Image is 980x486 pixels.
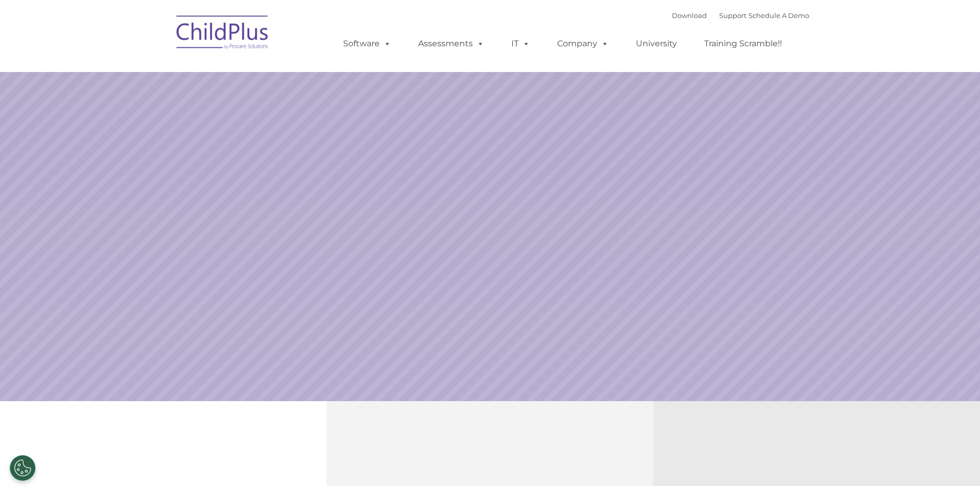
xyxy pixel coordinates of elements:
[719,11,746,20] a: Support
[749,11,809,20] a: Schedule A Demo
[672,11,707,20] a: Download
[501,33,540,54] a: IT
[626,33,687,54] a: University
[171,8,274,60] img: ChildPlus by Procare Solutions
[408,33,494,54] a: Assessments
[547,33,619,54] a: Company
[694,33,792,54] a: Training Scramble!!
[10,455,35,481] button: Cookies Settings
[672,11,809,20] font: |
[333,33,401,54] a: Software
